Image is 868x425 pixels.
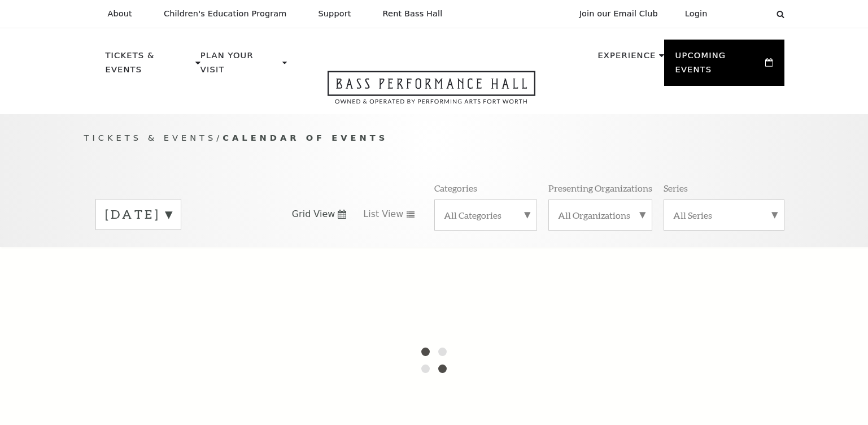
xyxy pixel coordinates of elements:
p: Series [664,182,688,194]
p: Children's Education Program [164,9,287,19]
p: Rent Bass Hall [383,9,443,19]
span: List View [363,208,403,220]
p: Plan Your Visit [200,49,280,83]
select: Select: [726,8,766,19]
p: Support [319,9,351,19]
p: Categories [434,182,477,194]
p: Presenting Organizations [548,182,652,194]
p: Upcoming Events [675,49,763,83]
p: About [108,9,132,19]
p: Experience [597,49,656,69]
span: Tickets & Events [84,133,217,142]
p: / [84,131,784,145]
label: All Categories [444,209,527,221]
label: All Organizations [558,209,643,221]
span: Grid View [292,208,335,220]
label: [DATE] [105,206,172,223]
p: Tickets & Events [106,49,193,83]
span: Calendar of Events [223,133,388,142]
label: All Series [673,209,775,221]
